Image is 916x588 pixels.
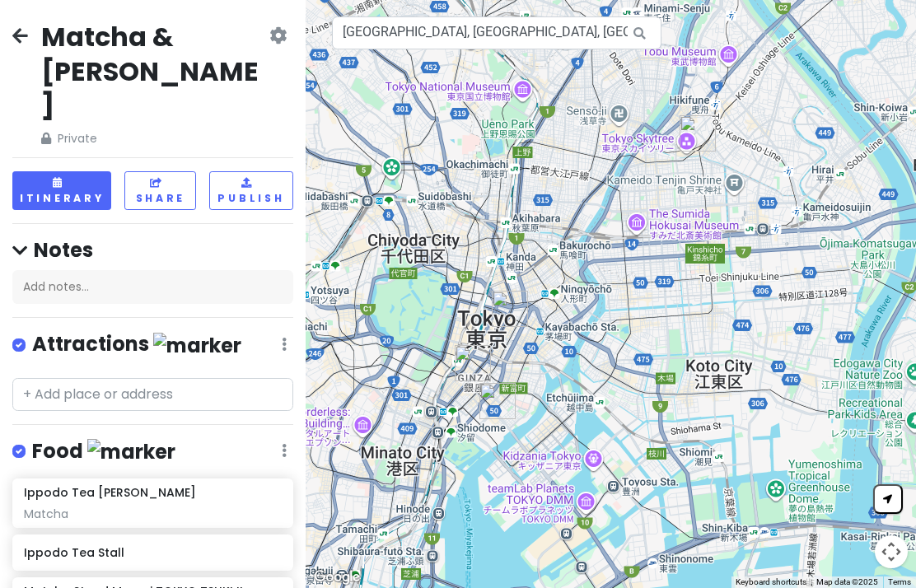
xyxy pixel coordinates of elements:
a: Terms (opens in new tab) [888,577,911,586]
h4: Notes [12,237,293,263]
h4: Attractions [32,331,241,358]
input: + Add place or address [12,378,293,411]
div: Ippodo Tea Ginza Mitsukoshi [448,338,498,388]
button: Map camera controls [875,535,908,568]
button: Itinerary [12,171,111,210]
span: Map data ©2025 [816,577,878,586]
div: THE MATCHA TOKYO SKYTREE Solamachi 抹茶トーキョー [673,109,722,158]
div: Matcha Stand Maruni TOKYO TSUKIJI [473,376,522,426]
img: marker [87,439,175,464]
div: Ippodo Tea Stall [485,284,535,334]
div: Matcha [24,506,281,521]
button: Publish [209,171,292,210]
div: Add notes... [12,270,293,305]
button: Share [124,171,196,210]
h2: Matcha & [PERSON_NAME] [41,20,266,123]
span: Private [41,129,266,147]
button: Keyboard shortcuts [736,576,806,588]
h4: Food [32,438,175,465]
img: marker [153,333,241,358]
img: Google [310,567,364,588]
h6: Ippodo Tea [PERSON_NAME] [24,485,196,500]
a: Open this area in Google Maps (opens a new window) [310,567,364,588]
input: Search a place [332,16,661,49]
h6: Ippodo Tea Stall [24,545,281,560]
